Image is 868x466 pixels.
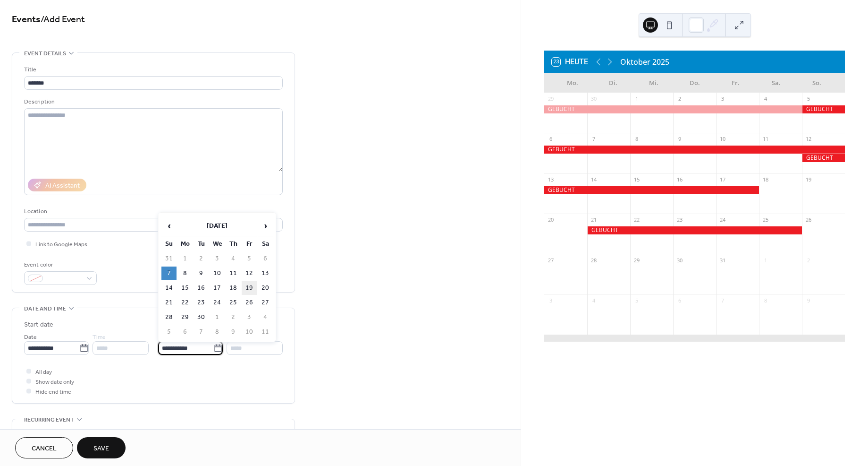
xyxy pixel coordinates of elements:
div: 6 [547,136,554,143]
span: Cancel [32,444,57,454]
td: 3 [242,311,257,324]
div: 15 [633,176,640,183]
td: 2 [226,311,241,324]
td: 14 [161,281,177,295]
td: 7 [194,325,209,339]
td: 10 [242,325,257,339]
div: 20 [547,216,554,224]
span: Date and time [24,304,66,314]
div: 7 [719,297,726,304]
div: Location [24,207,281,216]
span: Recurring event [24,415,74,425]
td: 28 [161,311,177,324]
td: 15 [177,281,193,295]
div: Fr. [715,74,756,93]
div: GEBUCHT [802,105,845,113]
th: Fr [242,237,257,251]
span: › [258,216,272,235]
td: 7 [161,267,177,280]
div: 6 [676,297,683,304]
td: 5 [242,252,257,266]
td: 11 [226,267,241,280]
span: Link to Google Maps [35,240,87,250]
button: Save [77,437,126,458]
div: 14 [590,176,597,183]
th: Tu [194,237,209,251]
td: 29 [177,311,193,324]
div: 12 [805,136,812,143]
td: 1 [210,311,225,324]
div: Sa. [756,74,796,93]
div: 2 [676,95,683,103]
span: Show date only [35,377,74,387]
div: 9 [676,136,683,143]
div: 2 [805,257,812,264]
div: 29 [547,95,554,103]
div: 17 [719,176,726,183]
td: 10 [210,267,225,280]
span: Time [93,332,106,342]
div: 16 [676,176,683,183]
div: 13 [547,176,554,183]
td: 4 [226,252,241,266]
button: Cancel [15,437,73,458]
div: Mo. [552,74,592,93]
div: GEBUCHT [802,154,845,162]
div: 1 [633,95,640,103]
th: Mo [177,237,193,251]
div: 5 [633,297,640,304]
td: 12 [242,267,257,280]
div: 3 [547,297,554,304]
div: 7 [590,136,597,143]
div: GEBUCHT [544,105,802,113]
div: 9 [805,297,812,304]
td: 23 [194,296,209,310]
div: 25 [762,216,769,224]
td: 19 [242,281,257,295]
div: GEBUCHT [544,146,845,154]
div: 30 [590,95,597,103]
div: Description [24,97,281,107]
td: 4 [258,311,273,324]
td: 31 [161,252,177,266]
td: 1 [177,252,193,266]
div: 31 [719,257,726,264]
span: / Add Event [41,10,85,29]
td: 20 [258,281,273,295]
button: 23Heute [548,55,591,69]
span: Hide end time [35,387,71,397]
div: Oktober 2025 [620,56,669,68]
div: 8 [762,297,769,304]
td: 24 [210,296,225,310]
a: Events [12,10,41,29]
div: 1 [762,257,769,264]
span: All day [35,367,52,377]
th: We [210,237,225,251]
span: Save [93,444,109,454]
td: 18 [226,281,241,295]
td: 17 [210,281,225,295]
td: 5 [161,325,177,339]
td: 2 [194,252,209,266]
th: [DATE] [177,216,257,236]
div: 21 [590,216,597,224]
td: 21 [161,296,177,310]
div: Di. [593,74,633,93]
div: Event color [24,260,95,270]
div: 4 [590,297,597,304]
div: 10 [719,136,726,143]
td: 11 [258,325,273,339]
div: 19 [805,176,812,183]
div: 8 [633,136,640,143]
div: 23 [676,216,683,224]
th: Th [226,237,241,251]
td: 26 [242,296,257,310]
div: GEBUCHT [544,186,759,194]
td: 8 [177,267,193,280]
div: GEBUCHT [587,226,802,234]
div: 18 [762,176,769,183]
div: 28 [590,257,597,264]
span: Date [24,332,37,342]
td: 25 [226,296,241,310]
